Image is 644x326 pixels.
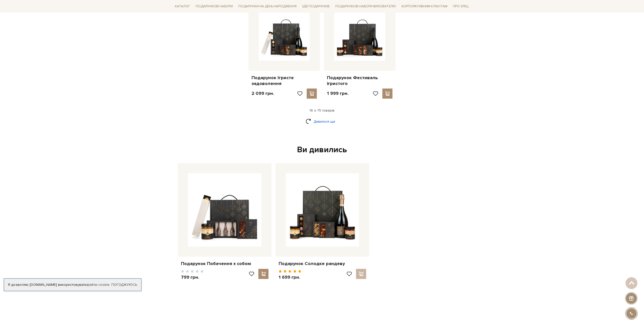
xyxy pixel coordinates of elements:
p: 799 грн. [181,274,204,280]
a: Подарунки на День народження [236,3,299,10]
div: Я дозволяю [DOMAIN_NAME] використовувати [4,282,141,287]
a: Погоджуюсь [111,282,137,287]
div: Ви дивились [176,145,468,155]
a: Корпоративним клієнтам [400,2,449,11]
a: файли cookie [87,282,110,287]
a: Ідеї подарунків [300,3,331,10]
a: Про Spell [451,3,471,10]
p: 1 999 грн. [327,91,348,96]
a: Подарунок Фестиваль ігристого [327,75,392,87]
a: Подарункові набори вихователю [333,2,398,11]
a: Подарунок Ігристе задоволення [252,75,317,87]
a: Подарунок Солодке рандеву [279,261,366,267]
a: Подарункові набори [194,3,235,10]
a: Каталог [173,3,192,10]
div: 16 з 75 товарів [171,108,473,113]
p: 1 699 грн. [279,274,302,280]
a: Подарунок Побачення з собою [181,261,268,267]
a: Дивитися ще [306,117,339,126]
p: 2 099 грн. [252,91,274,96]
